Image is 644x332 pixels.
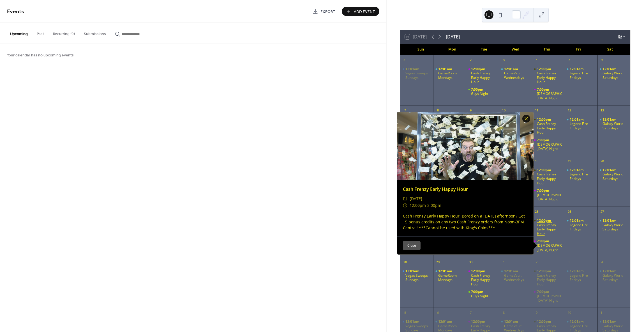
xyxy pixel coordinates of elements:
[500,44,531,55] div: Wed
[403,202,407,209] div: ​
[603,273,628,282] div: Galaxy World Saturdays
[403,195,407,202] div: ​
[603,223,628,232] div: Galaxy World Saturdays
[537,223,562,236] div: Cash Frenzy Early Happy Hour
[565,168,597,181] div: Legend Fire Fridays
[594,44,626,55] div: Sat
[504,269,519,273] span: 12:01am
[531,44,563,55] div: Thu
[410,195,422,202] span: [DATE]
[603,67,617,71] span: 12:01am
[603,168,617,172] span: 12:01am
[354,9,375,15] span: Add Event
[537,87,550,92] span: 7:00pm
[603,71,628,80] div: Galaxy World Saturdays
[537,172,562,185] div: Cash Frenzy Early Happy Hour
[537,188,550,193] span: 7:00pm
[435,107,441,114] div: 8
[471,290,484,294] span: 7:00pm
[532,188,565,202] div: Ladies Night
[599,209,605,215] div: 27
[603,172,628,181] div: Galaxy World Saturdays
[402,310,408,316] div: 5
[537,319,552,324] span: 12:00pm
[405,71,431,80] div: Vegas Sweeps Sundays
[566,310,573,316] div: 10
[537,117,552,122] span: 12:00pm
[599,158,605,164] div: 20
[532,218,565,236] div: Cash Frenzy Early Happy Hour
[565,67,597,80] div: Legend Fire Fridays
[597,67,630,80] div: Galaxy World Saturdays
[537,239,550,243] span: 7:00pm
[471,67,486,71] span: 12:00pm
[532,269,565,286] div: Cash Frenzy Early Happy Hour
[534,107,540,114] div: 11
[534,310,540,316] div: 9
[597,168,630,181] div: Galaxy World Saturdays
[537,71,562,84] div: Cash Frenzy Early Happy Hour
[603,117,617,122] span: 12:01am
[466,87,499,96] div: Guys Night
[437,44,468,55] div: Mon
[501,57,507,63] div: 3
[570,172,595,181] div: Legend Fire Fridays
[471,273,497,287] div: Cash Frenzy Early Happy Hour
[597,117,630,130] div: Galaxy World Saturdays
[400,269,433,282] div: Vegas Sweeps Sundays
[438,269,453,273] span: 12:01am
[466,269,499,286] div: Cash Frenzy Early Happy Hour
[468,259,474,265] div: 30
[537,122,562,135] div: Cash Frenzy Early Happy Hour
[532,117,565,135] div: Cash Frenzy Early Happy Hour
[403,241,421,250] button: Close
[603,122,628,130] div: Galaxy World Saturdays
[49,23,79,43] button: Recurring (9)
[532,168,565,185] div: Cash Frenzy Early Happy Hour
[570,67,585,71] span: 12:01am
[499,269,532,282] div: GameVault Wednesdays
[397,213,534,231] div: Cash Frenzy Early Happy Hour! Bored on a [DATE] afternoon? Get +5 bonus credits on any two Cash F...
[570,269,585,273] span: 12:01am
[405,269,420,273] span: 12:01am
[504,67,519,71] span: 12:01am
[565,269,597,282] div: Legend Fire Fridays
[532,138,565,151] div: Ladies Night
[603,269,617,273] span: 12:01am
[570,273,595,282] div: Legend Fire Fridays
[466,67,499,84] div: Cash Frenzy Early Happy Hour
[532,290,565,303] div: Ladies Night
[563,44,594,55] div: Fri
[471,319,486,324] span: 12:00pm
[570,223,595,232] div: Legend Fire Fridays
[308,7,340,16] a: Export
[320,9,335,15] span: Export
[597,218,630,232] div: Galaxy World Saturdays
[400,67,433,80] div: Vegas Sweeps Sundays
[504,273,530,282] div: GameVault Wednesdays
[427,202,441,209] span: 3:00pm
[397,186,534,193] div: Cash Frenzy Early Happy Hour
[597,269,630,282] div: Galaxy World Saturdays
[438,71,464,80] div: GameRoom Mondays
[565,218,597,232] div: Legend Fire Fridays
[32,23,49,43] button: Past
[599,259,605,265] div: 4
[504,319,519,324] span: 12:01am
[468,57,474,63] div: 2
[537,138,550,142] span: 7:00pm
[471,71,497,84] div: Cash Frenzy Early Happy Hour
[566,259,573,265] div: 3
[534,259,540,265] div: 2
[501,259,507,265] div: 1
[532,87,565,100] div: Ladies Night
[603,218,617,223] span: 12:01am
[537,294,562,303] div: [DEMOGRAPHIC_DATA] Night
[501,107,507,114] div: 10
[532,67,565,84] div: Cash Frenzy Early Happy Hour
[504,71,530,80] div: GameVault Wednesdays
[570,71,595,80] div: Legend Fire Fridays
[405,44,437,55] div: Sun
[471,91,488,96] div: Guys Night
[570,117,585,122] span: 12:01am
